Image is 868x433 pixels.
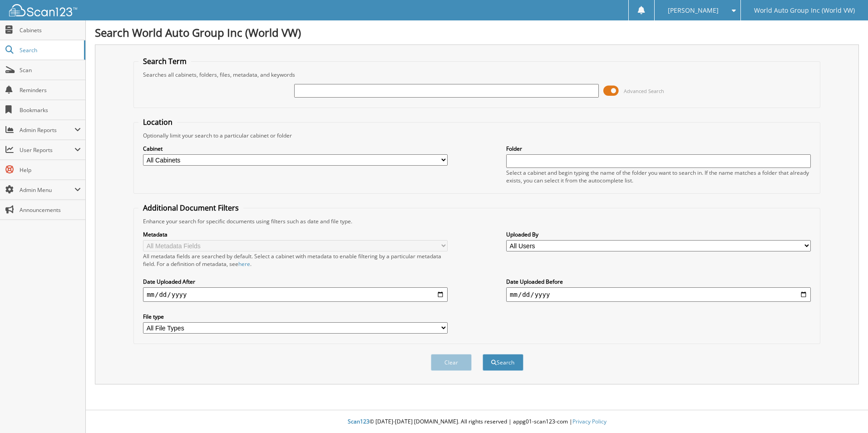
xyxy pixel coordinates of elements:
div: Searches all cabinets, folders, files, metadata, and keywords [138,71,815,79]
span: Cabinets [20,26,81,34]
input: start [143,287,448,302]
span: [PERSON_NAME] [668,8,719,13]
span: Help [20,166,81,174]
label: Metadata [143,231,448,238]
label: Uploaded By [506,231,811,238]
legend: Location [138,117,177,127]
div: Select a cabinet and begin typing the name of the folder you want to search in. If the name match... [506,169,811,184]
div: Enhance your search for specific documents using filters such as date and file type. [138,217,815,225]
span: User Reports [20,146,74,154]
span: Search [20,46,79,54]
div: Optionally limit your search to a particular cabinet or folder [138,132,815,139]
button: Search [483,354,523,371]
span: Bookmarks [20,106,81,114]
span: Announcements [20,206,81,214]
button: Clear [431,354,472,371]
input: end [506,287,811,302]
span: Scan [20,66,81,74]
div: © [DATE]-[DATE] [DOMAIN_NAME]. All rights reserved | appg01-scan123-com | [86,411,868,433]
h1: Search World Auto Group Inc (World VW) [95,25,859,40]
span: Reminders [20,86,81,94]
span: Admin Reports [20,126,74,134]
label: Date Uploaded After [143,278,448,285]
label: File type [143,313,448,320]
label: Folder [506,145,811,153]
span: Scan123 [348,418,370,425]
label: Cabinet [143,145,448,153]
span: World Auto Group Inc (World VW) [754,8,855,13]
div: All metadata fields are searched by default. Select a cabinet with metadata to enable filtering b... [143,252,448,268]
a: here [238,260,250,268]
a: Privacy Policy [572,418,607,425]
span: Advanced Search [624,88,664,94]
label: Date Uploaded Before [506,278,811,285]
legend: Additional Document Filters [138,203,243,213]
legend: Search Term [138,56,191,66]
span: Admin Menu [20,186,74,194]
img: scan123-logo-white.svg [9,4,77,16]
